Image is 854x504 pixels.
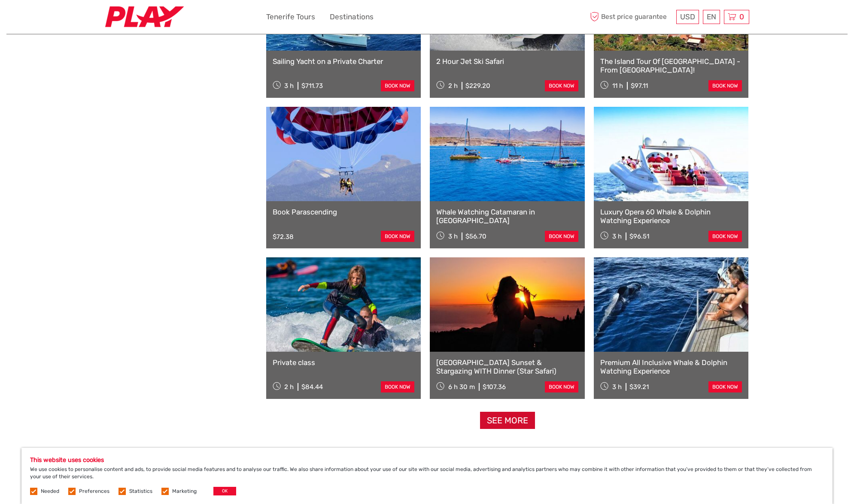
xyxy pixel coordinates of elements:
[465,82,490,90] div: $229.20
[588,10,674,24] span: Best price guarantee
[708,381,742,392] a: book now
[436,208,578,225] a: Whale Watching Catamaran in [GEOGRAPHIC_DATA]
[273,358,415,367] a: Private class
[436,57,578,66] a: 2 Hour Jet Ski Safari
[330,11,374,23] a: Destinations
[266,11,315,23] a: Tenerife Tours
[172,488,197,495] label: Marketing
[708,80,742,91] a: book now
[480,412,535,429] a: See more
[30,456,824,464] h5: This website uses cookies
[12,15,97,22] p: We're away right now. Please check back later!
[273,233,294,241] div: $72.38
[465,232,486,240] div: $56.70
[273,57,415,66] a: Sailing Yacht on a Private Charter
[612,232,622,240] span: 3 h
[600,358,742,376] a: Premium All Inclusive Whale & Dolphin Watching Experience
[381,381,414,392] a: book now
[381,231,414,242] a: book now
[600,57,742,75] a: The Island Tour Of [GEOGRAPHIC_DATA] - From [GEOGRAPHIC_DATA]!
[629,383,649,391] div: $39.21
[79,488,109,495] label: Preferences
[708,231,742,242] a: book now
[483,383,506,391] div: $107.36
[545,80,578,91] a: book now
[99,13,109,24] button: Open LiveChat chat widget
[631,82,648,90] div: $97.11
[612,383,622,391] span: 3 h
[448,383,475,391] span: 6 h 30 m
[301,82,323,90] div: $711.73
[21,448,833,504] div: We use cookies to personalise content and ads, to provide social media features and to analyse ou...
[448,82,458,90] span: 2 h
[738,12,745,21] span: 0
[284,383,294,391] span: 2 h
[301,383,323,391] div: $84.44
[213,487,236,495] button: OK
[545,231,578,242] a: book now
[129,488,152,495] label: Statistics
[41,488,59,495] label: Needed
[436,358,578,376] a: [GEOGRAPHIC_DATA] Sunset & Stargazing WITH Dinner (Star Safari)
[381,80,414,91] a: book now
[273,208,415,216] a: Book Parascending
[105,6,184,27] img: 2467-7e1744d7-2434-4362-8842-68c566c31c52_logo_small.jpg
[545,381,578,392] a: book now
[680,12,695,21] span: USD
[703,10,720,24] div: EN
[629,232,649,240] div: $96.51
[600,208,742,225] a: Luxury Opera 60 Whale & Dolphin Watching Experience
[448,232,458,240] span: 3 h
[612,82,623,90] span: 11 h
[284,82,294,90] span: 3 h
